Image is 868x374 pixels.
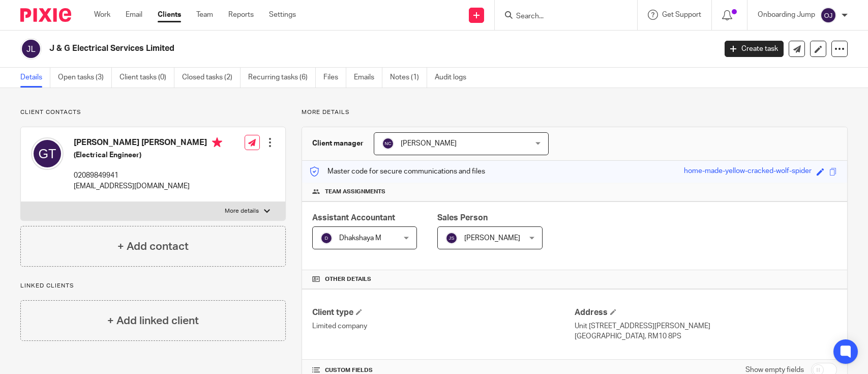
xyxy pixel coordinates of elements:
[312,214,395,222] span: Assistant Accountant
[107,313,199,329] h4: + Add linked client
[117,239,189,254] h4: + Add contact
[228,10,254,20] a: Reports
[390,68,427,88] a: Notes (1)
[662,11,701,18] span: Get Support
[515,12,607,21] input: Search
[196,10,213,20] a: Team
[354,68,382,88] a: Emails
[20,8,71,22] img: Pixie
[339,235,381,242] span: Dhakshaya M
[325,188,385,196] span: Team assignments
[464,235,520,242] span: [PERSON_NAME]
[74,150,222,160] h5: (Electrical Engineer)
[725,41,784,57] a: Create task
[312,321,575,331] p: Limited company
[382,137,394,150] img: svg%3E
[435,68,474,88] a: Audit logs
[126,10,142,20] a: Email
[248,68,316,88] a: Recurring tasks (6)
[74,170,222,181] p: 02089849941
[445,232,458,244] img: svg%3E
[323,68,346,88] a: Files
[74,181,222,191] p: [EMAIL_ADDRESS][DOMAIN_NAME]
[312,138,364,149] h3: Client manager
[158,10,181,20] a: Clients
[20,108,286,117] p: Client contacts
[49,43,577,54] h2: J & G Electrical Services Limited
[20,38,42,60] img: svg%3E
[437,214,488,222] span: Sales Person
[94,10,110,20] a: Work
[312,307,575,318] h4: Client type
[20,282,286,290] p: Linked clients
[302,108,848,117] p: More details
[820,7,836,23] img: svg%3E
[58,68,112,88] a: Open tasks (3)
[225,207,259,215] p: More details
[20,68,50,88] a: Details
[31,137,64,170] img: svg%3E
[74,137,222,150] h4: [PERSON_NAME] [PERSON_NAME]
[325,275,371,283] span: Other details
[575,331,837,341] p: [GEOGRAPHIC_DATA], RM10 8PS
[758,10,815,20] p: Onboarding Jump
[575,307,837,318] h4: Address
[212,137,222,148] i: Primary
[684,166,812,178] div: home-made-yellow-cracked-wolf-spider
[401,140,457,147] span: [PERSON_NAME]
[269,10,296,20] a: Settings
[575,321,837,331] p: Unit [STREET_ADDRESS][PERSON_NAME]
[320,232,333,244] img: svg%3E
[310,166,485,177] p: Master code for secure communications and files
[119,68,174,88] a: Client tasks (0)
[182,68,241,88] a: Closed tasks (2)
